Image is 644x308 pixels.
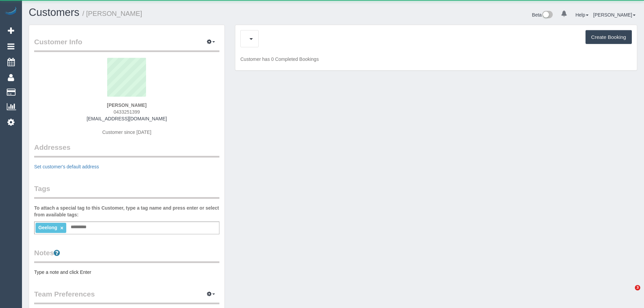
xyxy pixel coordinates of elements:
a: Customers [29,6,79,18]
button: Create Booking [586,30,632,44]
span: Geelong [38,225,57,230]
span: 0433251399 [114,109,140,115]
a: [EMAIL_ADDRESS][DOMAIN_NAME] [87,116,167,121]
a: Help [575,12,589,18]
strong: [PERSON_NAME] [107,102,146,108]
iframe: Intercom live chat [621,285,637,301]
span: 3 [635,285,640,290]
a: [PERSON_NAME] [593,12,636,18]
small: / [PERSON_NAME] [82,10,142,17]
a: Set customer's default address [34,164,99,169]
label: To attach a special tag to this Customer, type a tag name and press enter or select from availabl... [34,205,219,218]
span: Customer since [DATE] [102,129,151,135]
a: × [60,225,63,231]
legend: Tags [34,184,219,199]
pre: Type a note and click Enter [34,269,219,276]
img: New interface [542,11,553,20]
legend: Team Preferences [34,289,219,304]
img: Automaid Logo [4,7,18,16]
legend: Customer Info [34,37,219,52]
p: Customer has 0 Completed Bookings [240,56,632,63]
a: Beta [532,12,553,18]
legend: Notes [34,248,219,263]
